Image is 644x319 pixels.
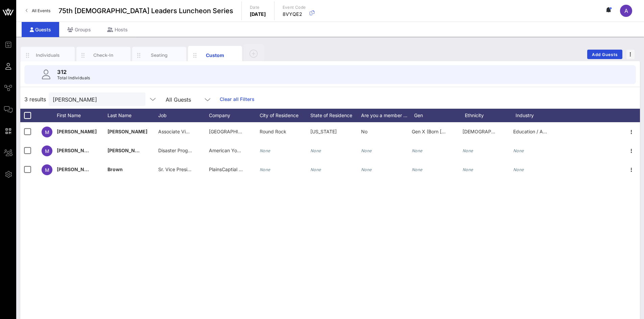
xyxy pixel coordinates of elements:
[624,7,628,14] span: A
[310,148,321,153] i: None
[361,167,372,172] i: None
[108,109,158,122] div: Last Name
[516,109,566,122] div: Industry
[513,129,562,134] span: Education / Academia
[57,166,97,172] span: [PERSON_NAME]
[58,6,233,16] span: 75th [DEMOGRAPHIC_DATA] Leaders Luncheon Series
[57,148,97,153] span: [PERSON_NAME]
[412,129,549,134] span: Gen X (Born [DEMOGRAPHIC_DATA]–[DEMOGRAPHIC_DATA])
[57,109,108,122] div: First Name
[33,52,63,58] div: Individuals
[361,109,414,122] div: Are you a member …
[310,129,337,134] span: [US_STATE]
[513,167,524,172] i: None
[158,129,296,134] span: Associate Vice Chancellor Facilities Maintenance & Operations
[22,22,59,37] div: Guests
[283,11,306,18] p: 8VYQE2
[250,4,266,11] p: Date
[57,129,97,134] span: [PERSON_NAME]
[361,129,367,134] span: No
[209,166,250,172] span: PlainsCaptial Bank
[57,68,90,76] p: 312
[99,22,136,37] div: Hosts
[260,109,310,122] div: City of Residence
[59,22,99,37] div: Groups
[108,166,123,172] span: Brown
[209,129,257,134] span: [GEOGRAPHIC_DATA]
[108,129,147,134] span: [PERSON_NAME]
[260,148,270,153] i: None
[465,109,516,122] div: Ethnicity
[412,148,423,153] i: None
[89,52,119,58] div: Check-In
[158,166,197,172] span: Sr. Vice President
[592,52,618,57] span: Add Guests
[260,129,286,134] span: Round Rock
[414,109,465,122] div: Gen
[220,96,255,103] a: Clear all Filters
[283,4,306,11] p: Event Code
[209,109,260,122] div: Company
[57,75,90,81] p: Total Individuals
[32,8,50,13] span: All Events
[45,129,49,135] span: M
[310,167,321,172] i: None
[412,167,423,172] i: None
[361,148,372,153] i: None
[209,148,257,153] span: American Youthworks
[24,95,46,103] span: 3 results
[620,5,632,17] div: A
[162,92,216,106] div: All Guests
[260,167,270,172] i: None
[462,148,473,153] i: None
[45,167,49,173] span: M
[513,148,524,153] i: None
[462,129,575,134] span: [DEMOGRAPHIC_DATA] or [DEMOGRAPHIC_DATA]
[45,148,49,154] span: M
[158,109,209,122] div: Job
[166,97,191,103] div: All Guests
[462,167,473,172] i: None
[144,52,174,58] div: Seating
[108,148,147,153] span: [PERSON_NAME]
[22,5,54,16] a: All Events
[158,148,230,153] span: Disaster Program & Partnerships
[587,50,622,59] button: Add Guests
[250,11,266,18] p: [DATE]
[200,52,230,59] div: Custom
[310,109,361,122] div: State of Residence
